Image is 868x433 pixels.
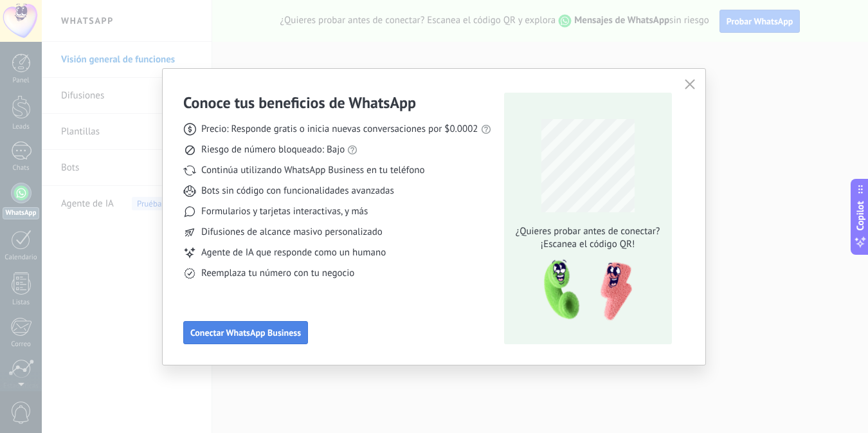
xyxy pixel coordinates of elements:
span: Continúa utilizando WhatsApp Business en tu teléfono [201,164,424,177]
span: Copilot [854,201,867,230]
h3: Conoce tus beneficios de WhatsApp [183,93,416,113]
span: Difusiones de alcance masivo personalizado [201,226,383,239]
span: Bots sin código con funcionalidades avanzadas [201,185,394,198]
span: Agente de IA que responde como un humano [201,246,386,259]
span: Precio: Responde gratis o inicia nuevas conversaciones por $0.0002 [201,123,478,136]
span: Conectar WhatsApp Business [190,328,301,337]
span: ¿Quieres probar antes de conectar? [512,225,664,238]
img: qr-pic-1x.png [533,256,635,325]
span: ¡Escanea el código QR! [512,238,664,251]
span: Riesgo de número bloqueado: Bajo [201,143,345,156]
span: Reemplaza tu número con tu negocio [201,267,354,280]
span: Formularios y tarjetas interactivas, y más [201,205,368,218]
button: Conectar WhatsApp Business [183,321,308,344]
